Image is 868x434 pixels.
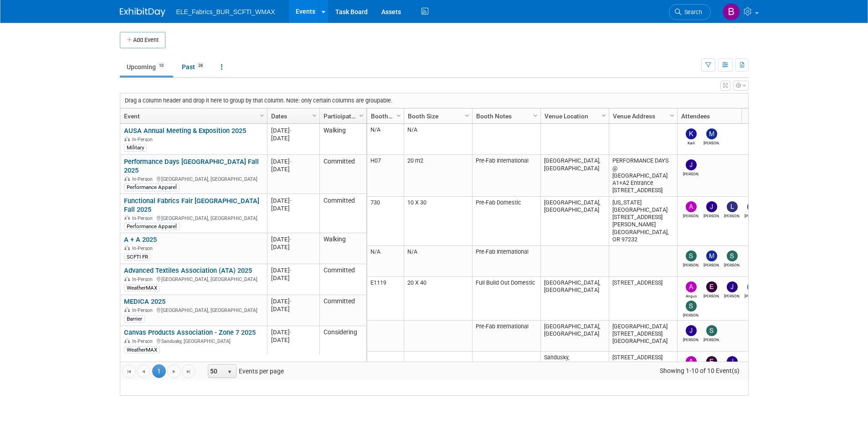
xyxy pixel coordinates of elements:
[706,128,717,139] img: Matt Rose
[747,281,758,292] img: Sabine Myers
[290,236,292,243] span: -
[152,364,166,378] span: 1
[124,284,160,291] div: WeatherMAX
[271,328,315,336] div: [DATE]
[669,4,711,20] a: Search
[132,245,155,251] span: In-Person
[124,245,130,250] img: In-Person Event
[258,112,266,119] span: Column Settings
[124,184,180,191] div: Performance Apparel
[472,155,540,197] td: Pre-Fab International
[599,108,609,122] a: Column Settings
[686,159,697,170] img: JUAN CARLOS GONZALEZ REYES
[540,352,609,383] td: Sandusky, [GEOGRAPHIC_DATA]
[271,165,315,173] div: [DATE]
[124,297,165,306] a: MEDICA 2025
[311,112,318,119] span: Column Settings
[122,364,136,378] a: Go to the first page
[408,108,466,124] a: Booth Size
[319,155,366,194] td: Committed
[167,364,181,378] a: Go to the next page
[395,112,402,119] span: Column Settings
[271,266,315,274] div: [DATE]
[367,246,404,277] td: N/A
[532,112,539,119] span: Column Settings
[309,108,319,122] a: Column Settings
[683,170,699,176] div: JUAN CARLOS GONZALEZ REYES
[290,197,292,204] span: -
[724,212,740,218] div: Lynne Richardson
[686,301,697,311] img: Scott Furash
[723,3,740,20] img: Brystol Cheek
[706,201,717,212] img: Jamie Reid
[476,108,534,124] a: Booth Notes
[120,8,165,17] img: ExhibitDay
[290,127,292,134] span: -
[124,127,246,135] a: AUSA Annual Meeting & Exposition 2025
[124,253,151,260] div: SCFTI FR
[319,233,366,264] td: Walking
[727,201,738,212] img: Lynne Richardson
[124,215,130,220] img: In-Person Event
[462,108,472,122] a: Column Settings
[609,197,677,246] td: [US_STATE][GEOGRAPHIC_DATA] [STREET_ADDRESS][PERSON_NAME] [GEOGRAPHIC_DATA], OR 97232
[724,292,740,298] div: John Pierce
[132,137,155,143] span: In-Person
[132,215,155,221] span: In-Person
[124,158,259,174] a: Performance Days [GEOGRAPHIC_DATA] Fall 2025
[704,261,719,267] div: Marta Domenech
[358,112,365,119] span: Column Settings
[271,134,315,142] div: [DATE]
[367,197,404,246] td: 730
[724,261,740,267] div: Sascha Mueller
[176,8,275,15] span: ELE_Fabrics_BUR_SCFTI_WMAX
[404,197,472,246] td: 10 X 30
[271,127,315,134] div: [DATE]
[124,306,263,314] div: [GEOGRAPHIC_DATA], [GEOGRAPHIC_DATA]
[356,108,366,122] a: Column Settings
[704,212,719,218] div: Jamie Reid
[706,250,717,261] img: Marta Domenech
[472,321,540,352] td: Pre-Fab International
[367,277,404,321] td: E1119
[683,212,699,218] div: Amanda Frisbee
[704,292,719,298] div: Eric Coble
[182,364,195,378] a: Go to the last page
[472,246,540,277] td: Pre-Fab International
[683,292,699,298] div: Angus Roberts
[686,201,697,212] img: Amanda Frisbee
[609,352,677,383] td: [STREET_ADDRESS]
[271,305,315,313] div: [DATE]
[686,281,697,292] img: Angus Roberts
[686,325,697,336] img: JUAN CARLOS GONZALEZ REYES
[271,108,313,124] a: Dates
[706,325,717,336] img: Sabine Myers
[706,356,717,367] img: Eric Coble
[156,62,166,69] span: 10
[271,158,315,165] div: [DATE]
[124,108,261,124] a: Event
[124,214,263,222] div: [GEOGRAPHIC_DATA], [GEOGRAPHIC_DATA]
[681,9,702,15] span: Search
[271,204,315,212] div: [DATE]
[170,368,178,375] span: Go to the next page
[600,112,607,119] span: Column Settings
[195,62,205,69] span: 28
[120,58,173,76] a: Upcoming10
[544,108,603,124] a: Venue Location
[683,139,699,145] div: Karli Wolf
[132,276,155,282] span: In-Person
[290,298,292,305] span: -
[681,108,762,124] a: Attendees
[140,368,147,375] span: Go to the previous page
[137,364,150,378] a: Go to the previous page
[271,336,315,344] div: [DATE]
[651,364,748,377] span: Showing 1-10 of 10 Event(s)
[124,338,130,343] img: In-Person Event
[683,261,699,267] div: Scott Furash
[324,108,360,124] a: Participation
[540,155,609,197] td: [GEOGRAPHIC_DATA], [GEOGRAPHIC_DATA]
[124,276,130,281] img: In-Person Event
[124,328,256,337] a: Canvas Products Association - Zone 7 2025
[404,124,472,155] td: N/A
